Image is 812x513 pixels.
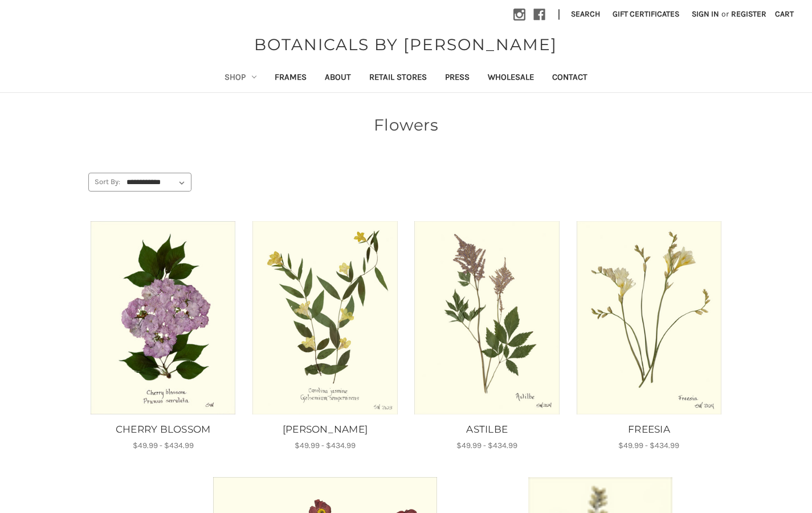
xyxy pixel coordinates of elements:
span: $49.99 - $434.99 [295,441,356,450]
a: FREESIA, Price range from $49.99 to $434.99 [574,422,724,437]
label: Sort By: [89,173,121,190]
a: Press [436,64,479,92]
li: | [553,6,565,24]
span: $49.99 - $434.99 [618,441,679,450]
a: CAROLINA JASMINE, Price range from $49.99 to $434.99 [252,221,398,414]
a: CHERRY BLOSSOM, Price range from $49.99 to $434.99 [90,221,236,414]
h1: Flowers [88,113,724,137]
a: FREESIA, Price range from $49.99 to $434.99 [576,221,722,414]
img: Unframed [576,221,722,414]
span: or [720,8,730,20]
span: $49.99 - $434.99 [133,441,194,450]
a: Retail Stores [360,64,436,92]
a: BOTANICALS BY [PERSON_NAME] [248,32,563,56]
a: Frames [266,64,316,92]
img: Unframed [90,221,236,414]
span: Cart [775,9,794,19]
img: Unframed [252,221,398,414]
img: Unframed [414,221,560,414]
a: Wholesale [479,64,543,92]
a: ASTILBE, Price range from $49.99 to $434.99 [414,221,560,414]
a: Contact [543,64,597,92]
a: Shop [215,64,266,92]
a: CHERRY BLOSSOM, Price range from $49.99 to $434.99 [88,422,238,437]
a: About [316,64,360,92]
a: CAROLINA JASMINE, Price range from $49.99 to $434.99 [250,422,400,437]
span: $49.99 - $434.99 [456,441,517,450]
a: ASTILBE, Price range from $49.99 to $434.99 [412,422,562,437]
